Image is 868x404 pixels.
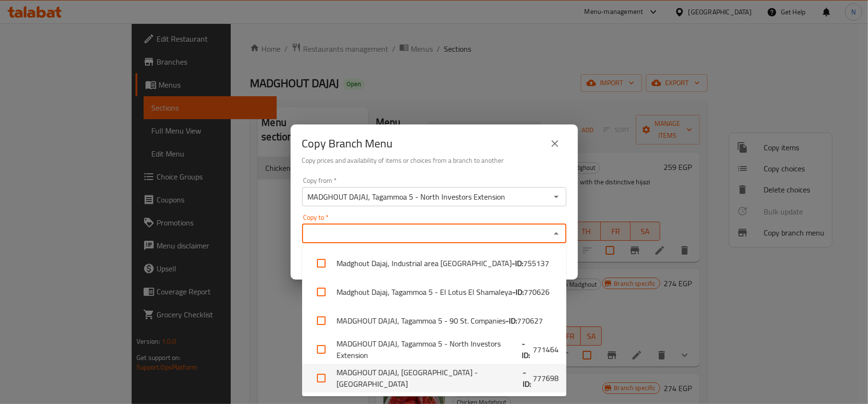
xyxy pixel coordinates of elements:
[517,315,543,326] span: 770627
[302,306,566,335] li: MADGHOUT DAJAJ, Tagammoa 5 - 90 St. Companies
[523,367,533,390] b: - ID:
[523,258,549,269] span: 755137
[302,364,566,393] li: MADGHOUT DAJAJ, [GEOGRAPHIC_DATA] - [GEOGRAPHIC_DATA]
[506,315,517,326] b: - ID:
[302,335,566,364] li: MADGHOUT DAJAJ, Tagammoa 5 - North Investors Extension
[533,344,559,355] span: 771464
[533,372,559,384] span: 777698
[550,227,563,240] button: Close
[524,286,550,298] span: 770626
[522,338,533,361] b: - ID:
[512,258,523,269] b: - ID:
[302,249,566,278] li: Madghout Dajaj, Industrial area [GEOGRAPHIC_DATA]
[512,286,524,298] b: - ID:
[543,132,566,155] button: close
[302,136,393,151] h2: Copy Branch Menu
[302,155,566,166] h6: Copy prices and availability of items or choices from a branch to another
[302,278,566,306] li: Madghout Dajaj, Tagammoa 5 - El Lotus El Shamaleya
[550,190,563,203] button: Open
